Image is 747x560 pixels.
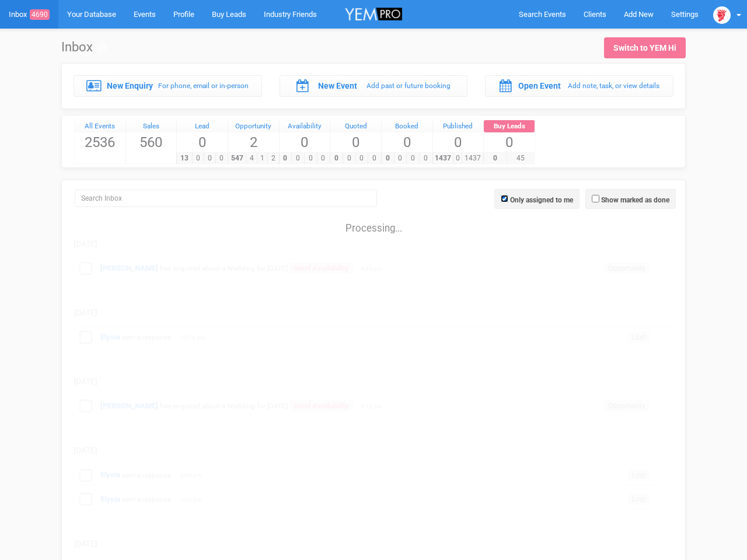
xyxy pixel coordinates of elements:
span: 1437 [432,153,454,164]
span: 2 [228,132,279,152]
span: 0 [330,153,343,164]
span: 0 [279,153,292,164]
span: 0 [382,132,432,152]
a: Open Event Add note, task, or view details [485,75,673,96]
span: 0 [317,153,330,164]
a: Availability [280,120,330,133]
span: 45 [507,153,535,164]
span: 0 [304,153,317,164]
span: 547 [228,153,247,164]
span: 1 [257,153,268,164]
span: 13 [176,153,193,164]
a: Switch to YEM Hi [604,37,686,58]
a: Sales [126,120,177,133]
span: 0 [215,153,228,164]
span: 0 [291,153,305,164]
a: New Event Add past or future booking [280,75,468,96]
a: Quoted [330,120,381,133]
a: Opportunity [228,120,279,133]
span: 0 [453,153,462,164]
label: Open Event [518,80,561,92]
small: Add note, task, or view details [568,82,659,90]
small: For phone, email or in-person [158,82,249,90]
a: Buy Leads [484,120,535,133]
span: 0 [280,132,330,152]
label: New Event [318,80,357,92]
input: Search Inbox [75,190,377,207]
span: Clients [584,10,606,19]
span: 0 [343,153,356,164]
label: Show marked as done [601,195,669,205]
a: All Events [75,120,125,133]
span: 0 [484,132,535,152]
a: New Enquiry For phone, email or in-person [74,75,262,96]
span: 2536 [75,132,125,152]
label: Only assigned to me [510,195,573,205]
span: 4 [246,153,257,164]
a: Booked [382,120,432,133]
span: 0 [368,153,381,164]
span: 1437 [462,153,483,164]
span: 0 [177,132,228,152]
img: open-uri20180111-4-1xwjda0 [713,6,731,24]
div: Switch to YEM Hi [613,42,676,54]
span: Search Events [519,10,566,19]
span: 2 [267,153,278,164]
span: Add New [624,10,654,19]
h1: Inbox [61,40,106,54]
a: Published [433,120,484,133]
span: 0 [330,132,381,152]
span: 4690 [30,9,50,20]
span: 0 [381,153,395,164]
span: 0 [355,153,369,164]
span: 0 [433,132,484,152]
span: 0 [419,153,432,164]
span: 0 [483,153,507,164]
span: 0 [192,153,204,164]
small: Add past or future booking [366,82,451,90]
a: Lead [177,120,228,133]
label: New Enquiry [107,80,153,92]
span: 0 [394,153,407,164]
span: 0 [406,153,420,164]
span: 0 [204,153,216,164]
span: 560 [126,132,177,152]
